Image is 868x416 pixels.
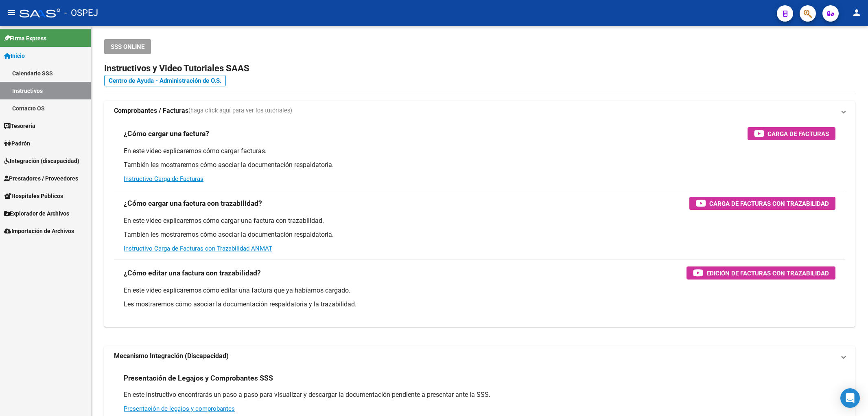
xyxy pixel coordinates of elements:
[4,156,79,165] span: Integración (discapacidad)
[852,8,861,18] mat-icon: person
[124,161,835,169] p: También les mostraremos cómo asociar la documentación respaldatoria.
[124,300,835,309] p: Les mostraremos cómo asociar la documentación respaldatoria y la trazabilidad.
[687,266,835,280] button: Edición de Facturas con Trazabilidad
[709,198,829,209] span: Carga de Facturas con Trazabilidad
[4,51,25,60] span: Inicio
[706,268,829,278] span: Edición de Facturas con Trazabilidad
[124,230,835,239] p: También les mostraremos cómo asociar la documentación respaldatoria.
[689,197,835,210] button: Carga de Facturas con Trazabilidad
[4,191,63,200] span: Hospitales Públicos
[4,174,78,183] span: Prestadores / Proveedores
[124,175,203,183] a: Instructivo Carga de Facturas
[104,101,855,121] mat-expansion-panel-header: Comprobantes / Facturas(haga click aquí para ver los tutoriales)
[104,346,855,366] mat-expansion-panel-header: Mecanismo Integración (Discapacidad)
[4,139,30,148] span: Padrón
[124,198,262,209] h3: ¿Cómo cargar una factura con trazabilidad?
[104,61,855,76] h2: Instructivos y Video Tutoriales SAAS
[111,43,144,51] span: SSS ONLINE
[7,8,16,18] mat-icon: menu
[4,34,46,43] span: Firma Express
[114,106,188,115] strong: Comprobantes / Facturas
[4,121,35,130] span: Tesorería
[748,127,835,140] button: Carga de Facturas
[64,4,98,22] span: - OSPEJ
[124,147,835,156] p: En este video explicaremos cómo cargar facturas.
[104,121,855,327] div: Comprobantes / Facturas(haga click aquí para ver los tutoriales)
[188,106,292,115] span: (haga click aquí para ver los tutoriales)
[124,245,272,252] a: Instructivo Carga de Facturas con Trazabilidad ANMAT
[114,352,229,361] strong: Mecanismo Integración (Discapacidad)
[124,216,835,225] p: En este video explicaremos cómo cargar una factura con trazabilidad.
[124,286,835,295] p: En este video explicaremos cómo editar una factura que ya habíamos cargado.
[124,372,273,384] h3: Presentación de Legajos y Comprobantes SSS
[767,129,829,139] span: Carga de Facturas
[840,388,860,408] div: Open Intercom Messenger
[124,128,209,139] h3: ¿Cómo cargar una factura?
[124,267,261,279] h3: ¿Cómo editar una factura con trazabilidad?
[4,227,74,236] span: Importación de Archivos
[104,39,151,54] button: SSS ONLINE
[124,405,235,412] a: Presentación de legajos y comprobantes
[104,75,226,86] a: Centro de Ayuda - Administración de O.S.
[4,209,69,218] span: Explorador de Archivos
[124,390,835,399] p: En este instructivo encontrarás un paso a paso para visualizar y descargar la documentación pendi...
